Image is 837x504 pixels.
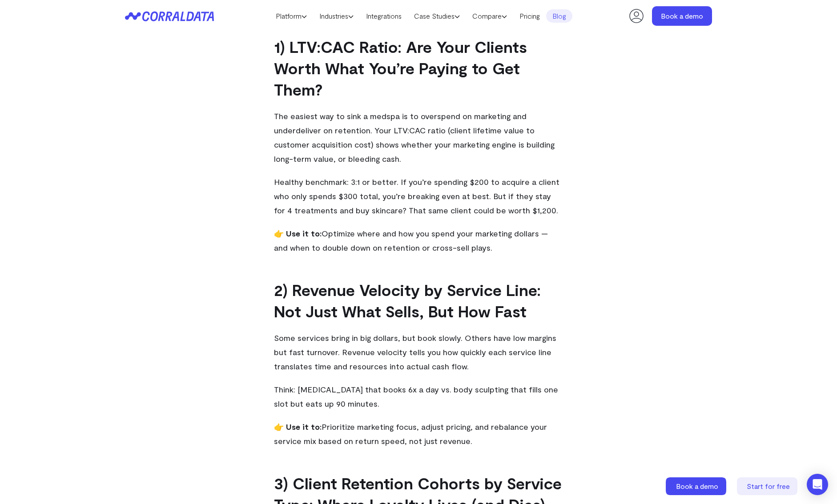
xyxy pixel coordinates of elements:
a: Compare [466,9,513,23]
span: The easiest way to sink a medspa is to overspend on marketing and underdeliver on retention. Your... [274,111,555,164]
span: Healthy benchmark: 3:1 or better. If you’re spending $200 to acquire a client who only spends $30... [274,177,559,215]
span: Prioritize marketing focus, adjust pricing, and rebalance your service mix based on return speed,... [274,422,547,446]
a: Start for free [737,477,799,495]
b: 1) LTV:CAC Ratio: Are Your Clients Worth What You’re Paying to Get Them? [274,37,527,99]
strong: 👉 Use it to: [274,422,322,432]
span: Start for free [747,482,790,490]
a: Platform [270,9,313,23]
span: Some services bring in big dollars, but book slowly. Others have low margins but fast turnover. R... [274,333,556,371]
span: Optimize where and how you spend your marketing dollars — and when to double down on retention or... [274,228,548,252]
strong: 👉 Use it to: [274,228,322,238]
a: Blog [546,9,572,23]
a: Book a demo [666,477,728,495]
a: Pricing [513,9,546,23]
a: Industries [313,9,360,23]
a: Case Studies [408,9,466,23]
span: Book a demo [676,482,718,490]
a: Integrations [360,9,408,23]
b: 2) Revenue Velocity by Service Line: Not Just What Sells, But How Fast [274,280,541,320]
span: Think: [MEDICAL_DATA] that books 6x a day vs. body sculpting that fills one slot but eats up 90 m... [274,384,558,408]
div: Open Intercom Messenger [807,474,828,495]
a: Book a demo [652,6,712,26]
